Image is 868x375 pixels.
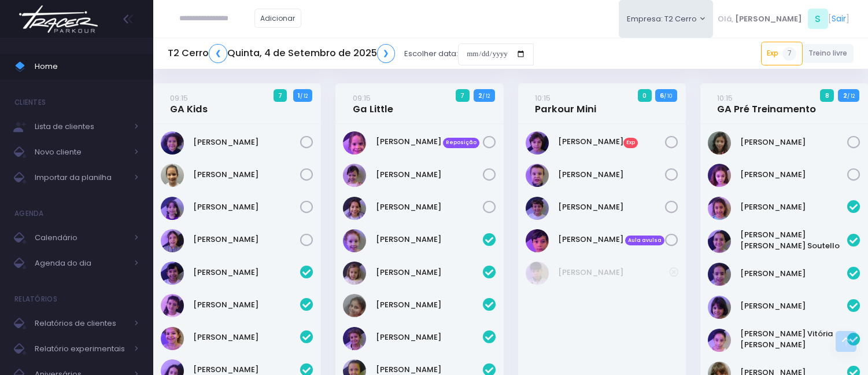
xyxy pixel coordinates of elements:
img: Nina Elias [161,197,184,220]
h4: Agenda [14,202,44,225]
img: Marina Árju Aragão Abreu [343,197,366,220]
img: Malu Bernardes [708,296,731,319]
a: [PERSON_NAME] [740,300,847,312]
img: Guilherme Soares Naressi [526,164,549,187]
span: 7 [456,89,470,102]
a: Treino livre [803,44,854,63]
span: Relatórios de clientes [35,316,127,331]
img: Olivia Chiesa [161,229,184,252]
img: Samuel Bigaton [526,229,549,252]
span: Aula avulsa [625,236,665,246]
a: [PERSON_NAME] [558,201,665,213]
span: Lista de clientes [35,119,127,134]
a: [PERSON_NAME] [376,234,483,245]
img: Maria Vitória Silva Moura [708,329,731,352]
a: ❯ [377,44,396,63]
h4: Clientes [14,91,46,114]
img: Ana Helena Soutello [708,230,731,253]
strong: 2 [843,91,847,100]
div: Escolher data: [168,41,534,67]
a: [PERSON_NAME] Reposição [376,136,483,148]
span: 0 [638,89,652,102]
a: [PERSON_NAME] [376,169,483,181]
strong: 1 [298,91,300,100]
span: Relatório experimentais [35,341,127,356]
a: Exp7 [761,42,803,65]
img: Alice Oliveira Castro [708,197,731,220]
span: Reposição [443,138,480,148]
h5: T2 Cerro Quinta, 4 de Setembro de 2025 [168,44,395,63]
a: [PERSON_NAME] [376,299,483,311]
span: Importar da planilha [35,170,127,185]
a: [PERSON_NAME] [193,267,300,278]
img: Ana Beatriz Xavier Roque [161,131,184,155]
img: Clara Guimaraes Kron [161,294,184,317]
span: 7 [782,47,796,61]
img: Maya Viana [161,164,184,187]
a: [PERSON_NAME] [193,234,300,245]
span: Agenda do dia [35,256,127,271]
a: [PERSON_NAME] [193,137,300,148]
a: Sair [832,13,846,25]
img: Otto Guimarães Krön [526,197,549,220]
span: S [808,9,828,29]
a: [PERSON_NAME] [376,332,483,343]
a: [PERSON_NAME] [740,169,847,181]
a: Adicionar [254,9,302,28]
a: 10:15Parkour Mini [535,92,596,115]
img: Luisa Tomchinsky Montezano [708,164,731,187]
span: 7 [274,89,287,102]
a: [PERSON_NAME] [193,332,300,343]
img: Gabriela Libardi Galesi Bernardo [161,327,184,350]
a: [PERSON_NAME] [740,201,847,213]
a: 09:15Ga Little [353,92,393,115]
small: 09:15 [353,93,371,104]
strong: 6 [660,91,664,100]
span: 8 [820,89,834,102]
span: Home [35,59,139,74]
a: 10:15GA Pré Treinamento [717,92,816,115]
a: [PERSON_NAME] [740,137,847,148]
img: Theo Cabral [526,262,549,285]
a: [PERSON_NAME] [558,169,665,181]
img: Julia Merlino Donadell [343,164,366,187]
img: Julia de Campos Munhoz [708,131,731,155]
img: Beatriz Kikuchi [161,262,184,285]
small: / 12 [482,93,490,100]
img: Luzia Rolfini Fernandes [708,263,731,286]
a: [PERSON_NAME] [558,267,669,278]
span: Olá, [718,13,733,25]
a: [PERSON_NAME] [PERSON_NAME] Soutello [740,229,847,252]
small: / 10 [664,93,672,100]
a: [PERSON_NAME]Exp [558,136,665,148]
img: Dante Passos [526,131,549,155]
span: Novo cliente [35,145,127,160]
small: 09:15 [170,93,188,104]
h4: Relatórios [14,288,57,311]
a: 09:15GA Kids [170,92,208,115]
span: Calendário [35,230,127,245]
a: [PERSON_NAME] [193,201,300,213]
span: Exp [623,138,638,148]
img: Antonieta Bonna Gobo N Silva [343,229,366,252]
a: [PERSON_NAME] [193,299,300,311]
a: [PERSON_NAME] [740,268,847,280]
small: / 12 [847,93,855,100]
strong: 2 [478,91,482,100]
span: [PERSON_NAME] [735,13,802,25]
a: [PERSON_NAME] [376,201,483,213]
a: [PERSON_NAME] [193,169,300,181]
small: / 12 [300,93,308,100]
img: Heloísa Amado [343,294,366,317]
div: [ ] [713,6,854,32]
a: [PERSON_NAME] [376,267,483,278]
small: 10:15 [717,93,733,104]
a: [PERSON_NAME] Vitória [PERSON_NAME] [740,328,847,351]
a: ❮ [209,44,227,63]
a: [PERSON_NAME] Aula avulsa [558,234,665,245]
img: Isabela Gerhardt Covolo [343,131,366,155]
img: Isabel Amado [343,327,366,350]
img: Catarina Andrade [343,262,366,285]
small: 10:15 [535,93,551,104]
